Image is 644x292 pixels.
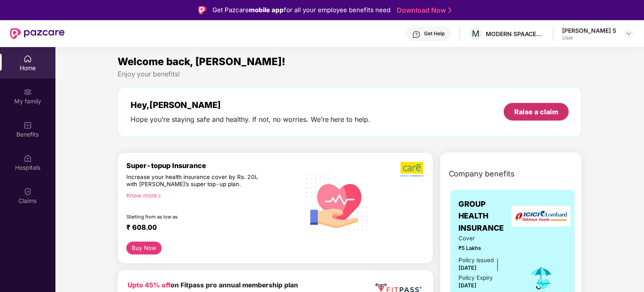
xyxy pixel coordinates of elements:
[10,28,65,39] img: New Pazcare Logo
[126,192,295,198] div: Know more
[472,29,480,39] span: M
[448,6,452,15] img: Stroke
[300,163,375,239] img: svg+xml;base64,PHN2ZyB4bWxucz0iaHR0cDovL3d3dy53My5vcmcvMjAwMC9zdmciIHhtbG5zOnhsaW5rPSJodHRwOi8vd3...
[459,256,494,265] div: Policy issued
[486,30,545,38] div: MODERN SPAACES VENTURES
[24,121,32,129] img: svg+xml;base64,PHN2ZyBpZD0iQmVuZWZpdHMiIHhtbG5zPSJodHRwOi8vd3d3LnczLm9yZy8yMDAwL3N2ZyIgd2lkdGg9Ij...
[24,55,32,63] img: svg+xml;base64,PHN2ZyBpZD0iSG9tZSIgeG1sbnM9Imh0dHA6Ly93d3cudzMub3JnLzIwMDAvc3ZnIiB3aWR0aD0iMjAiIG...
[126,174,264,189] div: Increase your health insurance cover by Rs. 20L with [PERSON_NAME]’s super top-up plan.
[459,198,516,234] span: GROUP HEALTH INSURANCE
[562,26,616,34] div: [PERSON_NAME] S
[512,206,571,226] img: insurerLogo
[459,274,493,282] div: Policy Expiry
[157,194,162,198] span: right
[459,244,516,253] span: ₹5 Lakhs
[397,6,449,15] a: Download Now
[424,30,445,37] div: Get Help
[514,107,558,116] div: Raise a claim
[118,70,582,79] div: Enjoy your benefits!
[131,115,371,124] div: Hope you’re staying safe and healthy. If not, no worries. We’re here to help.
[459,282,477,289] span: [DATE]
[449,168,515,180] span: Company benefits
[24,154,32,163] img: svg+xml;base64,PHN2ZyBpZD0iSG9zcGl0YWxzIiB4bWxucz0iaHR0cDovL3d3dy53My5vcmcvMjAwMC9zdmciIHdpZHRoPS...
[249,6,284,14] strong: mobile app
[459,265,477,271] span: [DATE]
[118,55,285,68] span: Welcome back, [PERSON_NAME]!
[412,30,421,39] img: svg+xml;base64,PHN2ZyBpZD0iSGVscC0zMngzMiIgeG1sbnM9Imh0dHA6Ly93d3cudzMub3JnLzIwMDAvc3ZnIiB3aWR0aD...
[126,223,292,233] div: ₹ 608.00
[562,34,616,41] div: User
[528,264,555,292] img: icon
[128,281,298,289] b: on Fitpass pro annual membership plan
[128,281,170,289] b: Upto 45% off
[212,5,390,15] div: Get Pazcare for all your employee benefits need
[126,214,264,220] div: Starting from as low as
[131,100,371,110] div: Hey, [PERSON_NAME]
[198,6,207,14] img: Logo
[626,30,632,37] img: svg+xml;base64,PHN2ZyBpZD0iRHJvcGRvd24tMzJ4MzIiIHhtbG5zPSJodHRwOi8vd3d3LnczLm9yZy8yMDAwL3N2ZyIgd2...
[126,242,162,255] button: Buy Now
[459,234,516,243] span: Cover
[24,88,32,96] img: svg+xml;base64,PHN2ZyB3aWR0aD0iMjAiIGhlaWdodD0iMjAiIHZpZXdCb3g9IjAgMCAyMCAyMCIgZmlsbD0ibm9uZSIgeG...
[401,161,424,177] img: b5dec4f62d2307b9de63beb79f102df3.png
[126,161,300,170] div: Super-topup Insurance
[24,187,32,196] img: svg+xml;base64,PHN2ZyBpZD0iQ2xhaW0iIHhtbG5zPSJodHRwOi8vd3d3LnczLm9yZy8yMDAwL3N2ZyIgd2lkdGg9IjIwIi...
